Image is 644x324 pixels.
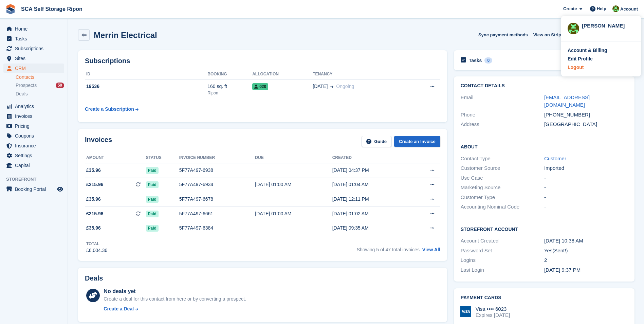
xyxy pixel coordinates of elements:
[461,121,544,128] div: Address
[5,4,16,14] img: stora-icon-8386f47178a22dfd0bd8f6a31ec36ba5ce8667c1dd55bd0f319d3a0aa187defe.svg
[104,295,246,303] div: Create a deal for this contact from here or by converting a prospect.
[3,161,64,170] a: menu
[461,194,544,201] div: Customer Type
[620,6,638,13] span: Account
[478,29,528,40] button: Sync payment methods
[252,83,268,90] span: 020
[357,247,420,252] span: Showing 5 of 47 total invoices
[568,64,584,71] div: Logout
[3,34,64,43] a: menu
[568,23,579,34] img: Kelly Neesham
[85,106,134,113] div: Create a Subscription
[15,102,56,111] span: Analytics
[6,176,68,183] span: Storefront
[207,90,252,96] div: Ripon
[544,94,590,108] a: [EMAIL_ADDRESS][DOMAIN_NAME]
[85,136,112,147] h2: Invoices
[332,196,410,203] div: [DATE] 12:11 PM
[3,102,64,111] a: menu
[86,224,101,232] span: £35.96
[255,210,332,217] div: [DATE] 01:00 AM
[179,224,255,232] div: 5F77A497-6384
[86,241,107,247] div: Total
[461,237,544,245] div: Account Created
[544,194,628,201] div: -
[146,211,159,217] span: Paid
[3,24,64,34] a: menu
[544,184,628,192] div: -
[85,83,207,90] div: 19536
[15,24,56,34] span: Home
[568,55,593,62] div: Edit Profile
[86,247,107,254] div: £6,004.36
[85,57,440,65] h2: Subscriptions
[16,82,64,89] a: Prospects 50
[461,203,544,211] div: Accounting Nominal Code
[362,136,391,147] a: Guide
[313,83,328,90] span: [DATE]
[85,274,103,282] h2: Deals
[179,181,255,188] div: 5F77A497-6934
[568,47,634,54] a: Account & Billing
[461,266,544,274] div: Last Login
[461,174,544,182] div: Use Case
[3,131,64,141] a: menu
[252,69,313,80] th: Allocation
[568,64,634,71] a: Logout
[597,5,606,12] span: Help
[146,225,159,232] span: Paid
[3,151,64,160] a: menu
[207,69,252,80] th: Booking
[461,143,628,150] h2: About
[85,103,139,115] a: Create a Subscription
[85,69,207,80] th: ID
[552,248,568,253] span: (Sent!)
[86,167,101,174] span: £35.96
[531,29,572,40] a: View on Stripe
[15,111,56,121] span: Invoices
[3,141,64,150] a: menu
[16,82,37,89] span: Prospects
[86,196,101,203] span: £35.96
[3,121,64,131] a: menu
[332,181,410,188] div: [DATE] 01:04 AM
[15,44,56,53] span: Subscriptions
[313,69,407,80] th: Tenancy
[146,181,159,188] span: Paid
[86,210,104,217] span: £215.96
[146,167,159,174] span: Paid
[86,181,104,188] span: £215.96
[461,155,544,163] div: Contact Type
[3,64,64,73] a: menu
[461,111,544,119] div: Phone
[15,151,56,160] span: Settings
[544,174,628,182] div: -
[3,44,64,53] a: menu
[332,152,410,163] th: Created
[56,83,64,88] div: 50
[336,84,354,89] span: Ongoing
[3,111,64,121] a: menu
[255,152,332,163] th: Due
[16,91,28,97] span: Deals
[422,247,440,252] a: View All
[15,161,56,170] span: Capital
[15,131,56,141] span: Coupons
[15,141,56,150] span: Insurance
[533,32,564,38] span: View on Stripe
[544,267,581,273] time: 2023-12-13 21:37:16 UTC
[544,111,628,119] div: [PHONE_NUMBER]
[460,306,471,317] img: Visa Logo
[394,136,440,147] a: Create an Invoice
[544,203,628,211] div: -
[469,57,482,64] h2: Tasks
[15,64,56,73] span: CRM
[207,83,252,90] div: 160 sq. ft
[16,74,64,80] a: Contacts
[146,152,179,163] th: Status
[461,226,628,232] h2: Storefront Account
[461,184,544,192] div: Marketing Source
[179,167,255,174] div: 5F77A497-6938
[104,287,246,295] div: No deals yet
[104,305,134,312] div: Create a Deal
